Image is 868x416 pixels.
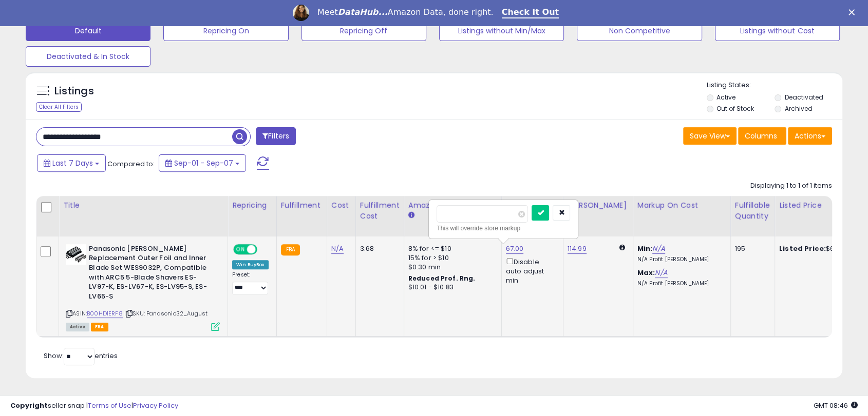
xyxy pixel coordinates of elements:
div: Cost [331,200,351,211]
button: Repricing Off [301,21,426,41]
span: Compared to: [107,159,155,169]
span: FBA [91,323,108,331]
i: DataHub... [338,7,388,17]
div: 8% for <= $10 [408,244,494,253]
div: [PERSON_NAME] [568,200,629,211]
button: Last 7 Days [37,154,106,172]
h5: Listings [54,84,94,98]
label: Out of Stock [716,104,754,113]
img: 51gKs5wXpwL._SL40_.jpg [66,244,86,265]
div: ASIN: [66,244,220,330]
a: N/A [652,244,665,254]
button: Non Competitive [577,21,702,41]
div: $0.30 min [408,263,494,272]
div: Markup on Cost [637,200,726,211]
a: Privacy Policy [133,401,178,410]
small: FBA [281,244,300,255]
p: Listing States: [707,81,842,90]
button: Default [26,21,150,41]
div: seller snap | | [10,401,178,411]
button: Listings without Min/Max [439,21,564,41]
button: Deactivated & In Stock [26,46,150,67]
img: Profile image for Georgie [293,5,309,21]
label: Deactivated [785,93,823,102]
div: $10.01 - $10.83 [408,283,494,292]
span: 2025-09-15 08:46 GMT [814,401,858,410]
span: OFF [256,245,272,253]
div: Displaying 1 to 1 of 1 items [750,181,832,191]
div: Amazon Fees [408,200,497,211]
div: This will override store markup [437,223,570,233]
p: N/A Profit [PERSON_NAME] [637,256,723,263]
button: Repricing On [163,21,288,41]
small: Amazon Fees. [408,211,414,220]
span: Show: entries [44,351,118,361]
th: The percentage added to the cost of goods (COGS) that forms the calculator for Min & Max prices. [633,196,730,236]
div: Disable auto adjust min [506,256,555,286]
div: Repricing [232,200,272,211]
a: N/A [331,244,344,254]
span: Columns [745,131,777,141]
div: Fulfillment Cost [360,200,400,222]
b: Max: [637,268,655,278]
span: All listings currently available for purchase on Amazon [66,323,89,331]
div: Clear All Filters [36,102,82,112]
div: Fulfillable Quantity [735,200,770,222]
a: Terms of Use [88,401,131,410]
div: Meet Amazon Data, done right. [317,7,494,17]
a: Check It Out [502,7,559,18]
div: $67.00 [779,244,864,253]
label: Active [716,93,735,102]
div: 15% for > $10 [408,253,494,263]
a: B00HD1ERF8 [87,309,123,318]
div: 3.68 [360,244,396,253]
b: Min: [637,244,653,253]
button: Actions [788,127,832,145]
button: Save View [683,127,737,145]
a: N/A [655,268,667,278]
label: Archived [785,104,813,113]
span: | SKU: Panasonic32_August [124,309,207,318]
b: Listed Price: [779,244,826,253]
button: Filters [256,127,296,145]
button: Columns [738,127,786,145]
div: 195 [735,244,767,253]
span: Last 7 Days [52,158,93,168]
a: 67.00 [506,244,524,254]
a: 114.99 [568,244,587,254]
div: Win BuyBox [232,260,269,269]
span: ON [234,245,247,253]
div: Preset: [232,271,269,294]
b: Reduced Prof. Rng. [408,274,476,283]
div: Close [848,9,859,15]
strong: Copyright [10,401,48,410]
b: Panasonic [PERSON_NAME] Replacement Outer Foil and Inner Blade Set WES9032P, Compatible with ARC5... [89,244,214,304]
button: Sep-01 - Sep-07 [159,154,246,172]
div: Fulfillment [281,200,323,211]
button: Listings without Cost [715,21,840,41]
div: Listed Price [779,200,868,211]
p: N/A Profit [PERSON_NAME] [637,280,723,287]
div: Title [63,200,223,211]
span: Sep-01 - Sep-07 [174,158,233,168]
